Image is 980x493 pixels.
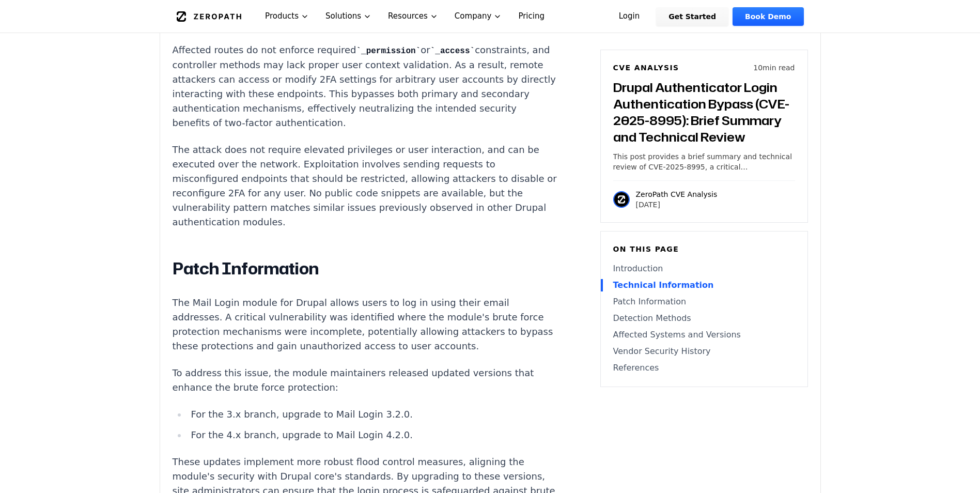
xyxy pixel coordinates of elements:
[173,296,557,353] p: The Mail Login module for Drupal allows users to log in using their email addresses. A critical v...
[613,345,795,358] a: Vendor Security History
[613,244,795,254] h6: On this page
[173,366,557,395] p: To address this issue, the module maintainers released updated versions that enhance the brute fo...
[613,279,795,291] a: Technical Information
[173,43,557,130] p: Affected routes do not enforce required or constraints, and controller methods may lack proper us...
[613,312,795,325] a: Detection Methods
[613,63,679,73] h6: CVE Analysis
[613,191,630,208] img: ZeroPath CVE Analysis
[636,189,718,199] p: ZeroPath CVE Analysis
[656,7,728,26] a: Get Started
[613,151,795,172] p: This post provides a brief summary and technical review of CVE-2025-8995, a critical authenticati...
[356,47,421,56] code: _permission
[636,199,718,210] p: [DATE]
[613,329,795,341] a: Affected Systems and Versions
[173,258,557,279] h2: Patch Information
[173,143,557,229] p: The attack does not require elevated privileges or user interaction, and can be executed over the...
[613,263,795,275] a: Introduction
[430,47,475,56] code: _access
[613,296,795,308] a: Patch Information
[613,362,795,374] a: References
[613,79,795,145] h3: Drupal Authenticator Login Authentication Bypass (CVE-2025-8995): Brief Summary and Technical Review
[733,7,803,26] a: Book Demo
[187,428,557,442] li: For the 4.x branch, upgrade to Mail Login 4.2.0.
[606,7,652,26] a: Login
[753,63,795,73] p: 10 min read
[187,407,557,422] li: For the 3.x branch, upgrade to Mail Login 3.2.0.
